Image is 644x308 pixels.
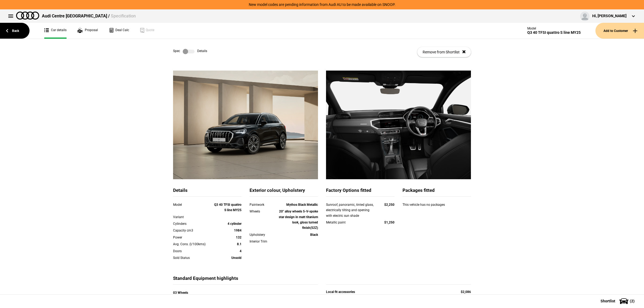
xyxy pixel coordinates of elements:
strong: $1,250 [384,221,394,224]
div: This vehicle has no packages [402,202,471,213]
div: Sunroof, panoramic, tinted glass, electrically tilting and opening with electric sun shade [326,202,374,218]
strong: Local fit accessories [326,290,355,294]
div: Hi, [PERSON_NAME] [592,13,627,19]
strong: $2,250 [384,203,394,207]
div: • 20" alloy wheels 5-V-spoke star design in matt titanium look, gloss turned finish [173,290,318,301]
strong: Q3 40 TFSI quattro S line MY25 [214,203,241,212]
div: Exterior colour, Upholstery [250,187,318,197]
div: Packages fitted [402,187,471,197]
img: audi.png [16,12,39,20]
strong: $2,086 [461,290,471,294]
div: Interior Trim [250,239,277,244]
strong: 03 Wheels [173,291,188,295]
button: Add to Customer [595,23,644,39]
div: Details [173,187,241,197]
a: Deal Calc [109,23,129,39]
strong: 4 [240,249,241,253]
div: Upholstery [250,232,277,237]
span: Specification [111,13,136,19]
strong: Mythos Black Metallic [286,203,318,207]
div: Standard Equipment highlights [173,275,318,285]
strong: 20" alloy wheels 5-V-spoke star design in matt titanium look, gloss turned finish(52Z) [279,210,318,230]
div: Capacity cm3 [173,228,214,233]
strong: 8.1 [237,242,241,246]
strong: 4 cylinder [228,222,241,226]
div: Factory Options fitted [326,187,394,197]
button: Shortlist(2) [592,294,644,308]
a: Proposal [77,23,98,39]
span: ( 2 ) [630,299,635,303]
strong: Unsold [231,256,241,260]
div: Doors [173,248,214,254]
div: Avg. Cons. (l/100kms) [173,241,214,247]
div: Wheels [250,209,277,214]
div: Metallic paint [326,220,374,225]
div: Audi Centre [GEOGRAPHIC_DATA] / [42,13,136,19]
a: Car details [44,23,67,39]
div: Paintwork [250,202,277,207]
div: Model [527,27,581,30]
button: Remove from Shortlist [417,47,471,57]
strong: 1984 [234,229,241,232]
span: Shortlist [601,299,615,303]
div: Power [173,235,214,240]
div: Q3 40 TFSI quattro S line MY25 [527,30,581,35]
div: Spec Details [173,49,207,54]
strong: 132 [236,236,241,239]
div: Cylinders [173,221,214,226]
div: Model [173,202,214,207]
strong: Black [310,233,318,237]
div: Sold Status [173,255,214,261]
div: Variant [173,214,214,220]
